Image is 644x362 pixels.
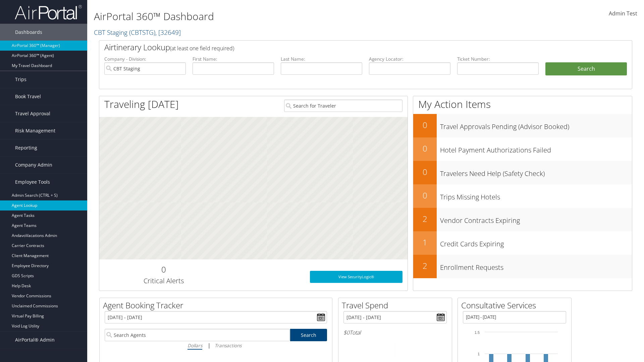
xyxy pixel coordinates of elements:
span: Employee Tools [15,174,50,190]
a: 0Travelers Need Help (Safety Check) [413,161,632,184]
img: airportal-logo.png [15,4,82,20]
a: Admin Test [609,3,637,24]
span: AirPortal® Admin [15,331,55,348]
a: CBT Staging [94,28,181,37]
tspan: 1 [478,352,480,356]
i: Transactions [215,342,241,349]
a: 1Credit Cards Expiring [413,231,632,255]
span: ( CBTSTG ) [129,28,155,37]
h3: Hotel Payment Authorizations Failed [440,142,632,155]
h2: 0 [413,190,437,201]
span: , [ 32649 ] [155,28,181,37]
h2: 0 [413,119,437,131]
button: Search [545,62,627,76]
h2: 0 [413,143,437,154]
h3: Vendor Contracts Expiring [440,213,632,225]
label: Agency Locator: [369,56,450,62]
h3: Travel Approvals Pending (Advisor Booked) [440,119,632,131]
h3: Credit Cards Expiring [440,236,632,249]
h2: 0 [413,166,437,178]
label: First Name: [193,56,274,62]
a: 2Vendor Contracts Expiring [413,208,632,231]
a: View SecurityLogic® [310,271,402,283]
i: Dollars [187,342,202,349]
span: Dashboards [15,24,42,41]
span: Travel Approval [15,105,50,122]
h1: My Action Items [413,97,632,111]
h2: 0 [104,264,223,275]
a: 0Trips Missing Hotels [413,184,632,208]
input: Search for Traveler [284,100,402,112]
span: Admin Test [609,10,637,17]
a: 0Hotel Payment Authorizations Failed [413,137,632,161]
h2: 2 [413,213,437,225]
input: Search Agents [105,329,290,341]
a: 0Travel Approvals Pending (Advisor Booked) [413,114,632,137]
span: Company Admin [15,157,52,173]
h2: Airtinerary Lookup [104,42,583,53]
label: Company - Division: [104,56,186,62]
h1: Traveling [DATE] [104,97,179,111]
span: Risk Management [15,122,55,139]
a: 2Enrollment Requests [413,255,632,278]
h2: 1 [413,237,437,248]
h2: 2 [413,260,437,271]
span: Trips [15,71,26,88]
h3: Trips Missing Hotels [440,189,632,202]
h6: Total [343,329,447,336]
a: Search [290,329,327,341]
div: | [105,341,327,350]
label: Ticket Number: [457,56,539,62]
label: Last Name: [281,56,362,62]
h2: Travel Spend [342,300,452,311]
span: Reporting [15,139,37,156]
h3: Enrollment Requests [440,259,632,272]
h1: AirPortal 360™ Dashboard [94,9,456,23]
h3: Critical Alerts [104,276,223,286]
span: $0 [343,329,350,336]
tspan: 1.5 [475,330,480,335]
span: (at least one field required) [170,45,234,52]
h3: Travelers Need Help (Safety Check) [440,166,632,178]
span: Book Travel [15,88,41,105]
h2: Agent Booking Tracker [103,300,332,311]
h2: Consultative Services [461,300,571,311]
